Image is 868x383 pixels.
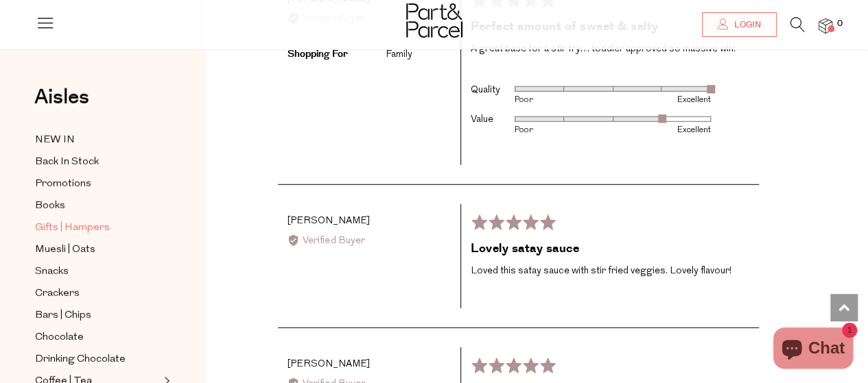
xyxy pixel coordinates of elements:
[288,359,370,369] span: [PERSON_NAME]
[35,329,160,346] a: Chocolate
[35,132,75,149] span: NEW IN
[34,82,89,112] span: Aisles
[35,285,160,302] a: Crackers
[35,153,160,171] a: Back In Stock
[35,264,69,280] span: Snacks
[471,240,749,258] h2: Lovely satay sauce
[613,96,711,104] div: Excellent
[386,47,412,62] div: Family
[35,307,160,324] a: Bars | Chips
[35,154,99,171] span: Back In Stock
[35,241,160,258] a: Muesli | Oats
[515,96,613,104] div: Poor
[471,77,515,106] th: Quality
[406,3,462,38] img: Part&Parcel
[35,263,160,280] a: Snacks
[613,126,711,134] div: Excellent
[471,41,749,58] p: A great base for a stir fry… toddler approved so massive win!
[35,219,160,236] a: Gifts | Hampers
[515,126,613,134] div: Poor
[471,77,711,136] table: Product attributes ratings
[35,198,65,214] span: Books
[834,18,846,30] span: 0
[731,19,761,31] span: Login
[35,351,126,368] span: Drinking Chocolate
[471,263,749,280] p: Loved this satay sauce with stir fried veggies. Lovely flavour!
[35,132,160,149] a: NEW IN
[35,286,80,302] span: Crackers
[35,308,91,324] span: Bars | Chips
[35,176,91,193] span: Promotions
[35,197,160,214] a: Books
[35,175,160,193] a: Promotions
[288,47,384,62] div: Shopping For
[769,328,857,372] inbox-online-store-chat: Shopify online store chat
[35,242,95,258] span: Muesli | Oats
[288,234,451,249] div: Verified Buyer
[35,220,110,236] span: Gifts | Hampers
[471,107,515,136] th: Value
[288,216,370,226] span: [PERSON_NAME]
[702,12,777,37] a: Login
[35,330,84,346] span: Chocolate
[34,87,89,121] a: Aisles
[819,18,832,33] a: 0
[35,351,160,368] a: Drinking Chocolate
